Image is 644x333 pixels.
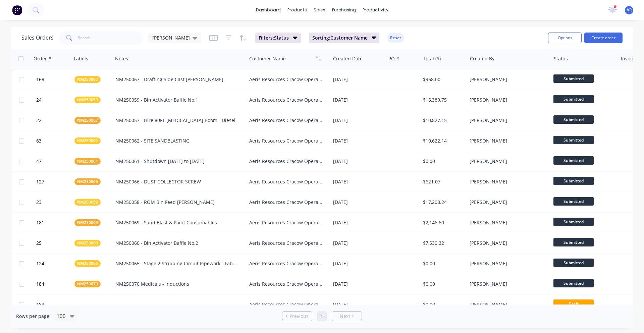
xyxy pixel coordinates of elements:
[36,117,42,124] span: 22
[423,260,462,267] div: $0.00
[115,281,237,287] div: NM250070 Medicals - Inductions
[470,117,544,124] div: [PERSON_NAME]
[423,137,462,144] div: $10,622.14
[34,55,51,62] div: Order #
[249,97,324,103] div: Aeris Resources Cracow Operations
[36,137,42,144] span: 63
[423,301,462,308] div: $0.00
[279,311,365,321] ul: Pagination
[470,301,544,308] div: [PERSON_NAME]
[553,115,594,124] span: Submitted
[249,260,324,267] div: Aeris Resources Cracow Operations
[115,137,237,144] div: NM250062 - SITE SANDBLASTING
[310,5,329,15] div: sales
[289,313,309,320] span: Previous
[74,55,88,62] div: Labels
[333,301,383,308] div: [DATE]
[553,279,594,287] span: Submitted
[77,137,98,144] span: NM250062
[329,5,359,15] div: purchasing
[553,95,594,103] span: Submitted
[249,178,324,185] div: Aeris Resources Cracow Operations
[74,178,101,185] button: NM250066
[34,151,74,171] button: 47
[34,172,74,192] button: 127
[34,131,74,151] button: 63
[36,97,42,103] span: 24
[548,33,582,43] button: Options
[249,158,324,165] div: Aeris Resources Cracow Operations
[249,301,324,308] div: Aeris Resources Cracow Operations
[317,311,327,321] a: Page 1 is your current page
[333,219,383,226] div: [DATE]
[77,199,98,206] span: NM250058
[74,199,101,206] button: NM250058
[553,218,594,226] span: Submitted
[423,76,462,83] div: $968.00
[553,259,594,267] span: Submitted
[470,137,544,144] div: [PERSON_NAME]
[115,260,237,267] div: NM250065 - Stage 2 Stripping Circuit Pipework - Fabrication
[423,158,462,165] div: $0.00
[423,178,462,185] div: $621.07
[115,240,237,246] div: NM250060 - Bin Activator Baffle No.2
[312,35,368,41] span: Sorting: Customer Name
[249,219,324,226] div: Aeris Resources Cracow Operations
[115,178,237,185] div: NM250066 - DUST COLLECTOR SCREW
[74,219,101,226] button: NM250069
[74,260,101,267] button: NM250065
[423,117,462,124] div: $10,827.15
[74,240,101,246] button: NM250060
[333,240,383,246] div: [DATE]
[388,55,399,62] div: PO #
[21,35,54,41] h1: Sales Orders
[36,199,42,206] span: 23
[152,34,190,41] span: [PERSON_NAME]
[333,260,383,267] div: [DATE]
[12,5,22,15] img: Factory
[423,281,462,287] div: $0.00
[333,117,383,124] div: [DATE]
[553,156,594,165] span: Submitted
[77,76,98,83] span: NM250067
[249,240,324,246] div: Aeris Resources Cracow Operations
[249,117,324,124] div: Aeris Resources Cracow Operations
[423,199,462,206] div: $17,208.24
[34,233,74,253] button: 25
[74,158,101,165] button: NM250061
[470,281,544,287] div: [PERSON_NAME]
[36,178,44,185] span: 127
[36,76,44,83] span: 168
[470,55,494,62] div: Created By
[74,117,101,124] button: NM250057
[284,5,310,15] div: products
[34,274,74,294] button: 184
[34,69,74,90] button: 168
[36,260,44,267] span: 124
[470,199,544,206] div: [PERSON_NAME]
[77,178,98,185] span: NM250066
[115,76,237,83] div: NM250067 - Drafting Side Cast [PERSON_NAME]
[333,55,363,62] div: Created Date
[340,313,350,320] span: Next
[553,177,594,185] span: Submitted
[333,137,383,144] div: [DATE]
[470,178,544,185] div: [PERSON_NAME]
[333,76,383,83] div: [DATE]
[333,281,383,287] div: [DATE]
[255,33,301,43] button: Filters:Status
[115,117,237,124] div: NM250057 - Hire 80FT [MEDICAL_DATA] Boom - Diesel
[387,33,404,43] button: Reset
[423,97,462,103] div: $15,389.75
[470,97,544,103] div: [PERSON_NAME]
[423,219,462,226] div: $2,146.60
[74,76,101,83] button: NM250067
[77,260,98,267] span: NM250065
[74,137,101,144] button: NM250062
[77,158,98,165] span: NM250061
[553,238,594,246] span: Submitted
[554,55,568,62] div: Status
[77,240,98,246] span: NM250060
[36,240,42,246] span: 25
[470,76,544,83] div: [PERSON_NAME]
